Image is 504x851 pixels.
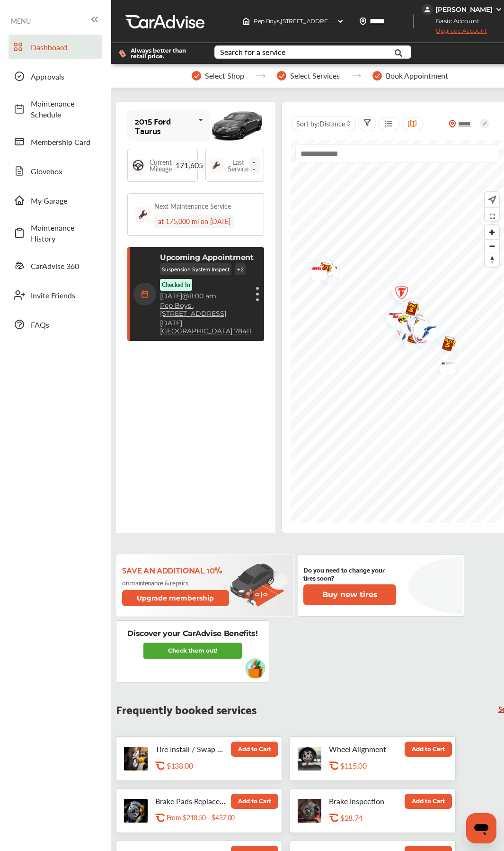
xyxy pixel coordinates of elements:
p: Checked In [162,281,190,289]
img: logo-take5.png [433,330,458,360]
img: location_vector_orange.38f05af8.svg [449,120,456,128]
span: Upgrade Account [422,27,487,39]
a: Maintenance Schedule [9,93,102,125]
a: FAQs [9,312,102,337]
div: Map marker [315,260,338,280]
a: Invite Friends [9,283,102,307]
button: Zoom in [485,225,499,239]
span: Approvals [31,71,97,82]
img: update-membership.81812027.svg [230,563,288,607]
img: stepper-arrow.e24c07c6.svg [351,74,361,78]
img: BigOTires_Logo_2024_BigO_RGB_BrightRed.png [384,309,409,328]
span: Pep Boys , [STREET_ADDRESS] [DATE] , [GEOGRAPHIC_DATA] 78411 [254,18,434,25]
img: tire-install-swap-tires-thumb.jpg [124,747,148,770]
p: Tire Install / Swap Tires [155,744,226,753]
a: Check them out! [143,643,242,659]
img: header-down-arrow.9dd2ce7d.svg [336,18,344,25]
span: Last Service [228,159,249,172]
img: steering_logo [132,159,145,172]
img: logo-minit-man.png [388,311,413,334]
a: Dashboard [9,35,102,59]
img: logo-discount-tire.png [398,329,423,349]
div: $28.74 [340,813,428,822]
a: CarAdvise 360 [9,253,102,278]
img: header-home-logo.8d720a4f.svg [242,18,250,25]
button: Buy new tires [303,584,396,605]
img: instacart-logo.217963cc.svg [122,672,164,679]
span: Dashboard [31,42,97,53]
p: on maintenance & repairs [122,579,230,586]
img: header-divider.bc55588e.svg [413,14,414,28]
p: Upcoming Appointment [160,253,254,262]
span: Select Shop [205,72,244,80]
div: Map marker [385,279,408,309]
span: Membership Card [31,136,97,147]
div: Map marker [400,308,424,338]
button: Add to Cart [405,742,452,757]
a: Pep Boys ,[STREET_ADDRESS] [160,302,254,318]
span: 171,605 [172,160,207,170]
span: Current Mileage [150,159,172,172]
div: Map marker [398,329,421,349]
span: Basic Account [423,16,486,26]
img: stepper-checkmark.b5569197.svg [372,71,382,81]
div: Map marker [386,279,409,309]
img: calendar-icon.35d1de04.svg [133,283,156,305]
div: $138.00 [167,761,255,770]
img: logo-discount-tire.png [380,306,405,326]
img: WGsFRI8htEPBVLJbROoPRyZpYNWhNONpIPPETTm6eUC0GeLEiAAAAAElFTkSuQmCC [495,6,503,13]
button: Add to Cart [231,742,278,757]
p: Brake Pads Replacement [155,797,226,806]
div: Map marker [389,309,413,333]
img: location_vector.a44bc228.svg [359,18,367,25]
p: + 2 [235,263,246,275]
img: Midas+Logo_RGB.png [389,309,414,333]
span: FAQs [31,319,97,330]
img: instacart-vehicle.0979a191.svg [245,658,265,679]
div: Map marker [309,255,333,286]
a: My Garage [9,188,102,213]
div: Map marker [380,306,404,326]
div: Map marker [398,322,422,353]
p: Suspension System Inspect [160,263,231,275]
span: -- [249,157,260,174]
span: Maintenance Schedule [31,98,97,120]
span: Select Services [290,72,340,80]
img: recenter.ce011a49.svg [486,195,496,205]
img: RSM_logo.png [432,355,457,375]
p: Save an additional 10% [122,564,230,575]
img: logo-goodyear.png [393,322,418,349]
div: Map marker [397,294,420,325]
a: Glovebox [9,159,102,183]
p: Wheel Alignment [329,744,400,753]
img: maintenance_logo [210,159,223,172]
div: 2015 Ford Taurus [135,116,195,135]
a: Membership Card [9,129,102,154]
img: stepper-checkmark.b5569197.svg [277,71,286,81]
span: Sort by : [296,119,345,128]
div: Map marker [393,322,416,349]
a: Approvals [9,64,102,89]
img: stepper-arrow.e24c07c6.svg [256,74,265,78]
div: Map marker [413,320,437,348]
span: Glovebox [31,166,97,177]
div: Map marker [303,260,327,280]
p: Discover your CarAdvise Benefits! [127,628,257,639]
span: Invite Friends [31,290,97,301]
div: Map marker [406,315,430,339]
div: Map marker [384,309,408,328]
a: [DATE], [GEOGRAPHIC_DATA] 78411 [160,319,254,335]
span: My Garage [31,195,97,206]
div: Map marker [388,311,412,334]
span: Always better than retail price. [131,48,199,59]
span: Book Appointment [386,72,448,80]
img: mobile_9736_st0640_046.jpg [210,105,264,145]
img: jVpblrzwTbfkPYzPPzSLxeg0AAAAASUVORK5CYII= [422,4,433,15]
p: Frequently booked services [116,704,256,713]
div: Map marker [404,312,427,342]
div: Map marker [394,313,418,333]
iframe: Button to launch messaging window [466,813,496,843]
p: From $218.50 - $437.00 [167,813,235,822]
span: Distance [319,119,345,128]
